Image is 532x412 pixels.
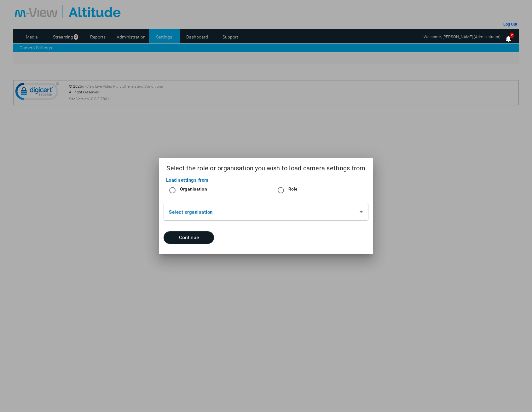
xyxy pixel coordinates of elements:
span: 2 [510,32,514,38]
h2: Select the role or organisation you wish to load camera settings from [159,158,373,176]
mat-label: Select organisation [169,209,213,215]
mat-radio-group: Select an option [166,184,298,197]
img: bell25.png [505,35,512,43]
label: Organisation [179,186,207,192]
label: Role [287,186,298,192]
mat-label: Load settings from [166,177,209,183]
button: Continue [164,231,214,244]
